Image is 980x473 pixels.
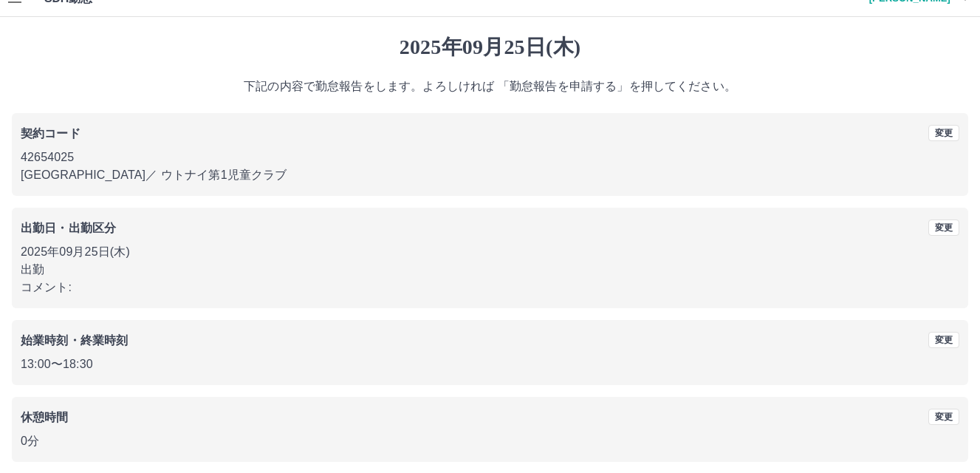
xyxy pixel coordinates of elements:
[21,411,69,423] b: 休憩時間
[928,125,959,141] button: 変更
[21,334,128,347] b: 始業時刻・終業時刻
[928,220,959,236] button: 変更
[21,355,959,373] p: 13:00 〜 18:30
[21,149,959,166] p: 42654025
[21,243,959,261] p: 2025年09月25日(木)
[21,432,959,450] p: 0分
[21,279,959,296] p: コメント:
[21,261,959,279] p: 出勤
[928,409,959,425] button: 変更
[12,78,968,95] p: 下記の内容で勤怠報告をします。よろしければ 「勤怠報告を申請する」を押してください。
[21,127,80,140] b: 契約コード
[12,35,968,60] h1: 2025年09月25日(木)
[928,332,959,348] button: 変更
[21,222,116,234] b: 出勤日・出勤区分
[21,166,959,184] p: [GEOGRAPHIC_DATA] ／ ウトナイ第1児童クラブ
